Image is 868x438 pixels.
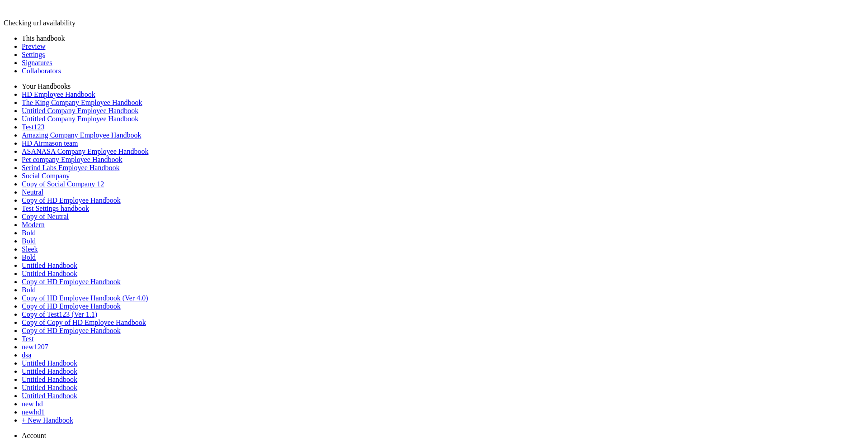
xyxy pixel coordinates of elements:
[22,148,148,155] a: ASANASA Company Employee Handbook
[22,229,36,237] a: Bold
[22,237,36,245] a: Bold
[22,188,43,196] a: Neutral
[22,327,121,334] a: Copy of HD Employee Handbook
[22,286,36,294] a: Bold
[22,107,138,114] a: Untitled Company Employee Handbook
[22,367,77,375] a: Untitled Handbook
[22,221,45,229] a: Modern
[4,19,75,27] span: Checking url availability
[22,123,44,131] a: Test123
[22,302,121,310] a: Copy of HD Employee Handbook
[22,59,52,67] a: Signatures
[22,384,77,391] a: Untitled Handbook
[22,205,89,212] a: Test Settings handbook
[22,164,119,171] a: Serind Labs Employee Handbook
[22,392,77,400] a: Untitled Handbook
[22,213,69,220] a: Copy of Neutral
[22,376,77,383] a: Untitled Handbook
[22,416,73,424] a: + New Handbook
[22,359,77,367] a: Untitled Handbook
[22,156,123,163] a: Pet company Employee Handbook
[22,253,36,261] a: Bold
[22,34,864,43] li: This handbook
[22,115,138,123] a: Untitled Company Employee Handbook
[22,43,45,50] a: Preview
[22,131,141,139] a: Amazing Company Employee Handbook
[22,319,146,326] a: Copy of Copy of HD Employee Handbook
[22,310,97,318] a: Copy of Test123 (Ver 1.1)
[22,172,70,180] a: Social Company
[22,400,43,408] a: new hd
[22,262,77,269] a: Untitled Handbook
[22,180,104,188] a: Copy of Social Company 12
[22,82,864,90] li: Your Handbooks
[22,335,33,343] a: Test
[22,351,31,359] a: dsa
[22,408,45,416] a: newhd1
[22,196,121,204] a: Copy of HD Employee Handbook
[22,139,78,147] a: HD Airmason team
[22,245,38,253] a: Sleek
[22,90,95,98] a: HD Employee Handbook
[22,278,121,286] a: Copy of HD Employee Handbook
[22,67,61,75] a: Collaborators
[22,343,48,351] a: new1207
[22,51,45,58] a: Settings
[22,270,77,277] a: Untitled Handbook
[22,294,148,302] a: Copy of HD Employee Handbook (Ver 4.0)
[22,99,142,106] a: The King Company Employee Handbook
